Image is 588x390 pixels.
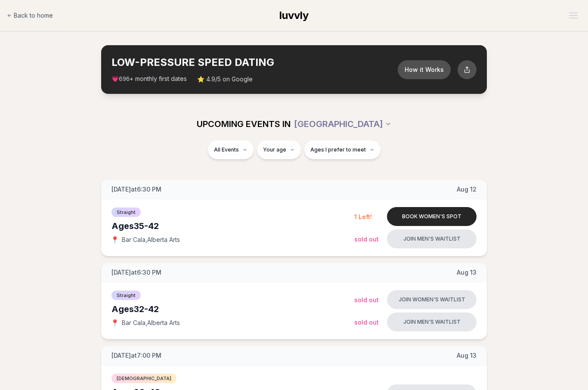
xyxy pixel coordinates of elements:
span: [DATE] at 6:30 PM [111,268,161,277]
a: Back to home [7,7,53,24]
span: All Events [214,146,239,153]
span: [DATE] at 6:30 PM [111,185,161,194]
span: Ages I prefer to meet [310,146,366,153]
span: 📍 [111,236,118,243]
button: Open menu [566,9,581,22]
span: Your age [263,146,286,153]
span: Aug 13 [457,268,477,277]
span: 💗 + monthly first dates [111,74,187,84]
button: All Events [208,140,254,159]
a: luvvly [279,9,309,22]
div: Ages 32-42 [111,303,354,315]
span: [DATE] at 7:00 PM [111,351,161,360]
button: [GEOGRAPHIC_DATA] [294,115,392,133]
button: Join women's waitlist [387,290,477,309]
span: 1 Left! [354,213,372,220]
span: Straight [111,291,141,300]
span: Sold Out [354,319,379,326]
button: How it Works [398,60,451,79]
span: Bar Cala , Alberta Arts [122,235,180,244]
button: Join men's waitlist [387,229,477,248]
span: Aug 12 [457,185,477,194]
span: Aug 13 [457,351,477,360]
div: Ages 35-42 [111,220,354,232]
span: 696 [119,76,130,83]
span: Sold Out [354,296,379,303]
button: Your age [257,140,301,159]
h2: LOW-PRESSURE SPEED DATING [111,56,398,69]
button: Ages I prefer to meet [304,140,381,159]
span: Back to home [14,11,53,20]
span: Straight [111,207,141,217]
span: Bar Cala , Alberta Arts [122,319,180,327]
button: Book women's spot [387,207,477,226]
span: 📍 [111,319,118,326]
span: luvvly [279,9,309,22]
span: ⭐ 4.9/5 on Google [197,75,253,84]
span: UPCOMING EVENTS IN [197,118,291,130]
span: [DEMOGRAPHIC_DATA] [111,374,176,383]
span: Sold Out [354,235,379,243]
button: Join men's waitlist [387,313,477,331]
